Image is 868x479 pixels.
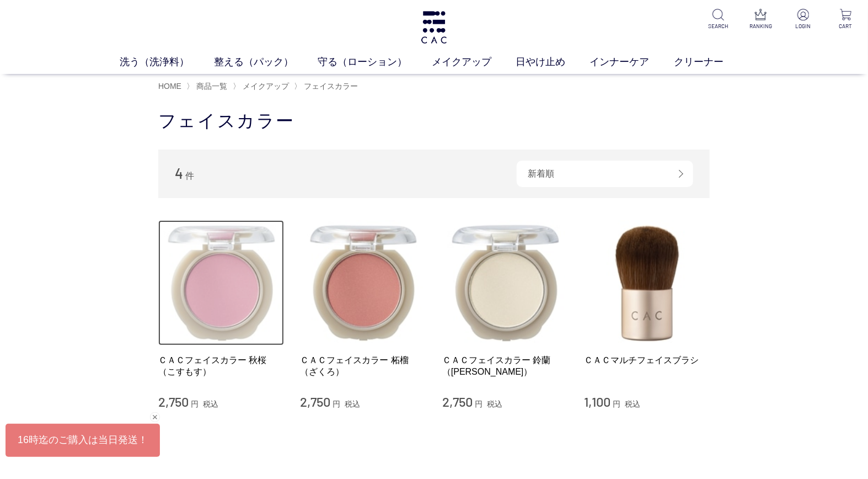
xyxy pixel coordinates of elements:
[194,82,227,91] a: 商品一覧
[158,354,284,378] a: ＣＡＣフェイスカラー 秋桜（こすもす）
[420,11,448,44] img: logo
[832,22,859,30] p: CART
[613,400,620,408] span: 円
[196,82,227,91] span: 商品一覧
[186,81,230,92] li: 〉
[158,109,710,133] h1: フェイスカラー
[442,354,568,378] a: ＣＡＣフェイスカラー 鈴蘭（[PERSON_NAME]）
[158,220,284,346] img: ＣＡＣフェイスカラー 秋桜（こすもす）
[475,400,483,408] span: 円
[432,55,516,70] a: メイクアップ
[158,393,189,409] span: 2,750
[301,354,426,378] a: ＣＡＣフェイスカラー 柘榴（ざくろ）
[747,9,774,30] a: RANKING
[442,393,473,409] span: 2,750
[585,220,710,346] img: ＣＡＣマルチフェイスブラシ
[240,82,289,91] a: メイクアップ
[516,55,590,70] a: 日やけ止め
[214,55,318,70] a: 整える（パック）
[233,81,292,92] li: 〉
[790,9,817,30] a: LOGIN
[333,400,340,408] span: 円
[304,82,358,91] span: フェイスカラー
[517,161,693,187] div: 新着順
[185,171,194,180] span: 件
[832,9,859,30] a: CART
[318,55,431,70] a: 守る（ローション）
[302,82,358,91] a: フェイスカラー
[625,400,640,408] span: 税込
[442,220,568,346] img: ＣＡＣフェイスカラー 鈴蘭（すずらん）
[590,55,674,70] a: インナーケア
[705,9,732,30] a: SEARCH
[747,22,774,30] p: RANKING
[487,400,502,408] span: 税込
[705,22,732,30] p: SEARCH
[585,393,611,409] span: 1,100
[203,400,218,408] span: 税込
[674,55,748,70] a: クリーナー
[175,164,183,182] span: 4
[301,393,331,409] span: 2,750
[345,400,360,408] span: 税込
[191,400,199,408] span: 円
[301,220,426,346] img: ＣＡＣフェイスカラー 柘榴（ざくろ）
[120,55,213,70] a: 洗う（洗浄料）
[243,82,289,91] span: メイクアップ
[790,22,817,30] p: LOGIN
[294,81,361,92] li: 〉
[585,354,710,366] a: ＣＡＣマルチフェイスブラシ
[158,82,181,91] a: HOME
